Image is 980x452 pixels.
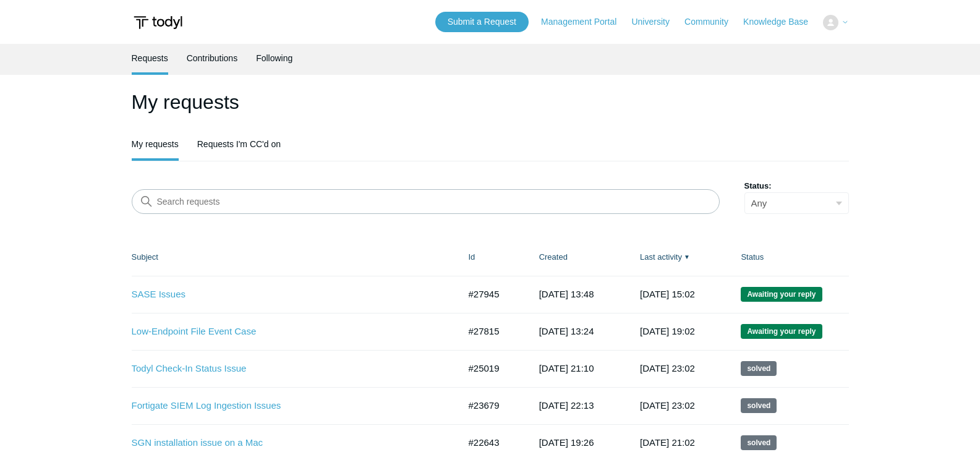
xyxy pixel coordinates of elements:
[132,239,456,276] th: Subject
[132,436,441,450] a: SGN installation issue on a Mac
[640,326,695,336] time: 2025-09-06T19:02:09+00:00
[640,400,695,411] time: 2025-04-21T23:02:01+00:00
[456,313,527,350] td: #27815
[741,324,822,339] span: We are waiting for you to respond
[741,361,777,376] span: This request has been solved
[741,435,777,450] span: This request has been solved
[684,15,741,28] a: Community
[132,399,441,413] a: Fortigate SIEM Log Ingestion Issues
[132,130,179,158] a: My requests
[539,252,568,262] a: Created
[539,437,594,448] time: 2025-01-28T19:26:46+00:00
[640,289,695,299] time: 2025-09-07T15:02:27+00:00
[741,287,822,302] span: We are waiting for you to respond
[631,15,681,28] a: University
[744,180,849,192] label: Status:
[684,252,690,262] span: ▼
[539,289,594,299] time: 2025-09-05T13:48:21+00:00
[187,44,238,72] a: Contributions
[435,12,529,32] a: Submit a Request
[456,239,527,276] th: Id
[743,15,820,28] a: Knowledge Base
[456,276,527,313] td: #27945
[132,189,720,214] input: Search requests
[132,44,168,72] a: Requests
[132,11,184,34] img: Todyl Support Center Help Center home page
[728,239,848,276] th: Status
[741,398,777,413] span: This request has been solved
[132,362,441,376] a: Todyl Check-In Status Issue
[456,387,527,424] td: #23679
[539,363,594,373] time: 2025-05-21T21:10:21+00:00
[197,130,281,158] a: Requests I'm CC'd on
[541,15,629,28] a: Management Portal
[640,252,682,262] a: Last activity▼
[132,288,441,302] a: SASE Issues
[256,44,292,72] a: Following
[640,437,695,448] time: 2025-02-23T21:02:47+00:00
[132,325,441,339] a: Low-Endpoint File Event Case
[456,350,527,387] td: #25019
[132,87,849,117] h1: My requests
[539,400,594,411] time: 2025-03-18T22:13:14+00:00
[640,363,695,373] time: 2025-06-26T23:02:09+00:00
[539,326,594,336] time: 2025-09-02T13:24:50+00:00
